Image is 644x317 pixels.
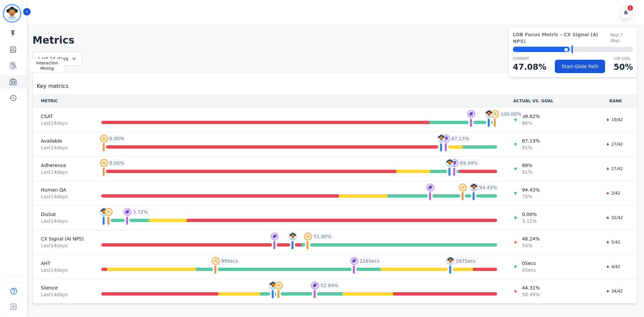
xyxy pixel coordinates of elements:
[513,61,546,73] p: 47.08 %
[602,190,624,197] div: 2/42
[105,208,113,216] img: profile-pic
[313,233,331,240] span: 51.00 %
[522,211,537,218] span: 0.00 %
[100,135,108,143] img: profile-pic
[33,34,637,46] h1: Metrics
[109,160,124,166] span: 0.00 %
[522,260,536,267] span: 0 Secs
[602,116,626,123] div: 10/42
[460,160,478,166] span: 89.34 %
[513,56,546,61] p: CURRENT
[41,218,85,224] span: Last 14 day s
[505,94,594,108] th: ACTUAL VS. GOAL
[610,33,633,43] span: Past 7 days
[275,281,283,289] img: profile-pic
[221,258,238,264] span: 99 Secs
[522,242,540,249] span: 50 %
[109,135,124,142] span: 0.00 %
[522,235,540,242] span: 48.24 %
[311,281,319,289] img: profile-pic
[456,258,476,264] span: 297 Secs
[269,281,277,289] img: profile-pic
[522,113,540,120] span: 99.62 %
[522,193,540,200] span: 75 %
[555,60,605,73] button: Start Glide Path
[41,211,85,218] span: DisSat
[41,138,85,144] span: Available
[446,159,454,167] img: profile-pic
[133,209,148,215] span: 3.72 %
[485,110,493,118] img: profile-pic
[41,193,85,200] span: Last 14 day s
[33,52,82,66] div: Last 14 days
[522,284,540,291] span: 44.31 %
[271,232,279,241] img: profile-pic
[41,291,85,298] span: Last 14 day s
[594,94,637,108] th: RANK
[522,169,532,175] span: 91 %
[602,239,624,246] div: 5/42
[41,260,85,267] span: AHT
[212,257,220,265] img: profile-pic
[37,82,68,90] span: Key metrics
[426,183,434,192] img: profile-pic
[602,214,626,221] div: 32/42
[522,218,537,224] span: 3.11 %
[522,138,540,144] span: 87.13 %
[304,232,312,241] img: profile-pic
[602,141,626,148] div: 27/42
[467,110,475,118] img: profile-pic
[33,94,93,108] th: METRIC
[41,144,85,151] span: Last 14 day s
[41,267,85,273] span: Last 14 day s
[602,263,624,270] div: 4/42
[100,208,108,216] img: profile-pic
[522,120,540,126] span: 86 %
[513,31,610,45] span: LOB Focus Metric - CX Signal (AI NPS)
[41,162,85,169] span: Adherence
[41,169,85,175] span: Last 14 day s
[100,159,108,167] img: profile-pic
[350,257,358,265] img: profile-pic
[522,162,532,169] span: 89 %
[614,61,633,73] p: 50 %
[522,187,540,193] span: 94.43 %
[628,5,633,11] div: 1
[614,56,633,61] p: LOB Goal
[451,135,469,142] span: 87.13 %
[41,187,85,193] span: Human QA
[41,113,85,120] span: CSAT
[437,135,445,143] img: profile-pic
[4,5,20,21] img: Bordered avatar
[513,47,570,52] div: ⬤
[522,291,540,298] span: 50.49 %
[522,144,540,151] span: 91 %
[459,183,467,192] img: profile-pic
[41,235,85,242] span: CX Signal (AI NPS)
[41,284,85,291] span: Silence
[450,159,459,167] img: profile-pic
[446,257,454,265] img: profile-pic
[491,110,499,118] img: profile-pic
[442,135,450,143] img: profile-pic
[479,184,497,191] span: 94.43 %
[360,258,379,264] span: 216 Secs
[602,165,626,172] div: 27/42
[500,111,521,117] span: 100.00 %
[470,183,478,192] img: profile-pic
[41,242,85,249] span: Last 14 day s
[41,120,85,126] span: Last 14 day s
[522,267,536,273] span: 0 Secs
[289,232,297,241] img: profile-pic
[320,282,338,289] span: 52.84 %
[123,208,131,216] img: profile-pic
[602,288,626,295] div: 34/42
